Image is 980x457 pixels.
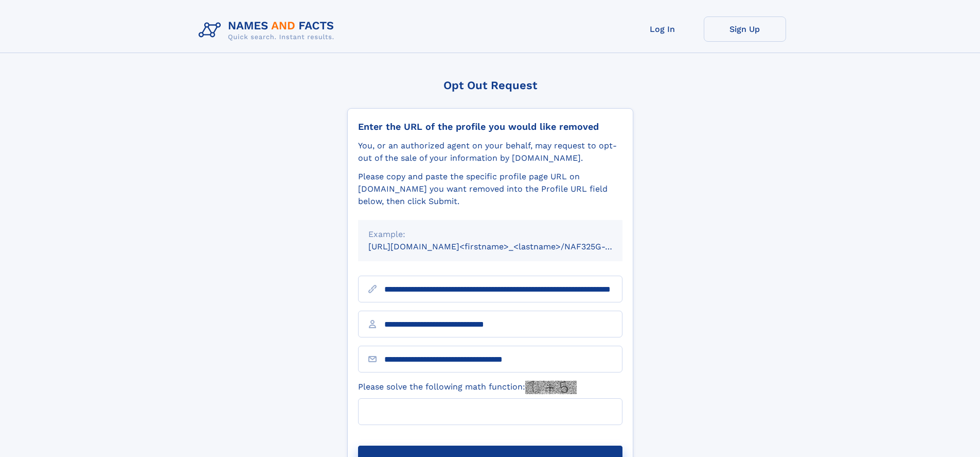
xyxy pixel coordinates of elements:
div: Opt Out Request [347,79,633,92]
label: Please solve the following math function: [358,381,577,394]
img: Logo Names and Facts [194,16,343,44]
div: Example: [368,228,612,241]
a: Sign Up [704,16,786,42]
div: Please copy and paste the specific profile page URL on [DOMAIN_NAME] you want removed into the Pr... [358,171,622,208]
small: [URL][DOMAIN_NAME]<firstname>_<lastname>/NAF325G-xxxxxxxx [368,242,642,251]
a: Log In [621,16,704,42]
div: Enter the URL of the profile you would like removed [358,121,622,132]
div: You, or an authorized agent on your behalf, may request to opt-out of the sale of your informatio... [358,140,622,164]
